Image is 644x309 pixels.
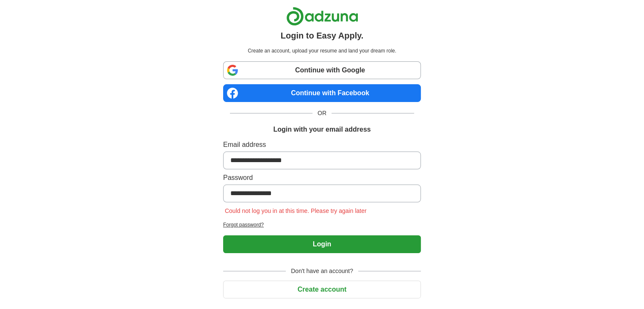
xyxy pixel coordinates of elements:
img: Adzuna logo [286,7,358,26]
a: Forgot password? [223,221,421,229]
button: Create account [223,281,421,298]
p: Create an account, upload your resume and land your dream role. [225,47,419,55]
h1: Login to Easy Apply. [281,29,364,42]
a: Continue with Google [223,61,421,79]
label: Password [223,173,421,183]
span: OR [312,109,332,118]
button: Login [223,235,421,253]
a: Continue with Facebook [223,84,421,102]
h1: Login with your email address [273,124,370,135]
label: Email address [223,140,421,150]
a: Create account [223,286,421,293]
span: Don't have an account? [286,267,358,276]
span: Could not log you in at this time. Please try again later [223,207,368,214]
